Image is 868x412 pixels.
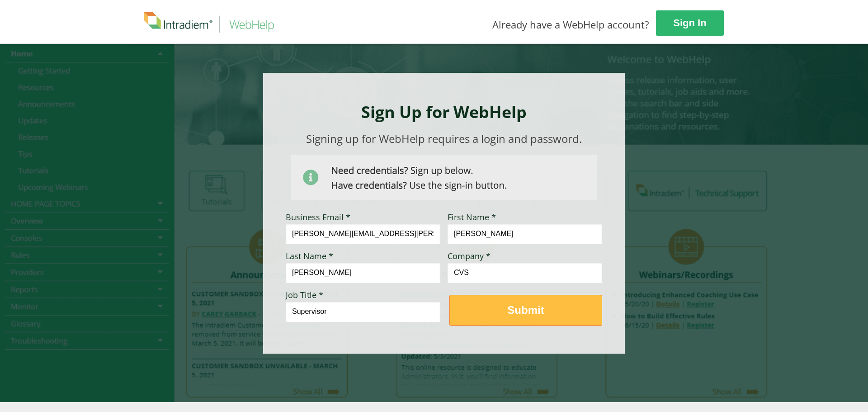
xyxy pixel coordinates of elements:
[291,155,597,200] img: Need Credentials? Sign up below. Have Credentials? Use the sign-in button.
[306,131,582,146] span: Signing up for WebHelp requires a login and password.
[286,212,350,223] span: Business Email *
[286,251,333,261] span: Last Name *
[361,101,527,123] strong: Sign Up for WebHelp
[656,10,724,36] a: Sign In
[286,289,323,300] span: Job Title *
[507,304,544,316] strong: Submit
[448,212,496,223] span: First Name *
[449,295,602,326] button: Submit
[492,18,649,31] span: Already have a WebHelp account?
[673,17,706,28] strong: Sign In
[448,251,491,261] span: Company *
